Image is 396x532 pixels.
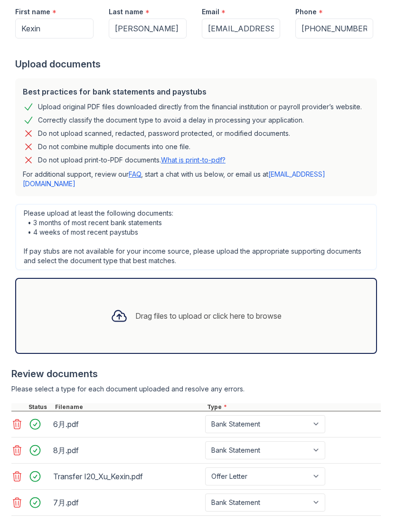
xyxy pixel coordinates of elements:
[27,403,53,411] div: Status
[38,114,304,126] div: Correctly classify the document type to avoid a delay in processing your application.
[53,403,205,411] div: Filename
[205,403,381,411] div: Type
[53,495,201,510] div: 7月.pdf
[38,128,290,139] div: Do not upload scanned, redacted, password protected, or modified documents.
[15,7,50,17] label: First name
[53,443,201,458] div: 8月.pdf
[202,7,219,17] label: Email
[53,417,201,432] div: 6月.pdf
[38,101,362,113] div: Upload original PDF files downloaded directly from the financial institution or payroll provider’...
[23,86,369,97] div: Best practices for bank statements and paystubs
[295,7,317,17] label: Phone
[23,170,369,189] p: For additional support, review our , start a chat with us below, or email us at
[38,155,226,165] p: Do not upload print-to-PDF documents.
[11,384,381,394] div: Please select a type for each document uploaded and resolve any errors.
[15,57,381,71] div: Upload documents
[135,310,282,322] div: Drag files to upload or click here to browse
[11,367,381,380] div: Review documents
[15,204,377,270] div: Please upload at least the following documents: • 3 months of most recent bank statements • 4 wee...
[23,170,325,188] a: [EMAIL_ADDRESS][DOMAIN_NAME]
[129,170,141,178] a: FAQ
[109,7,143,17] label: Last name
[38,141,190,152] div: Do not combine multiple documents into one file.
[53,469,201,484] div: Transfer I20_Xu_Kexin.pdf
[161,156,226,164] a: What is print-to-pdf?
